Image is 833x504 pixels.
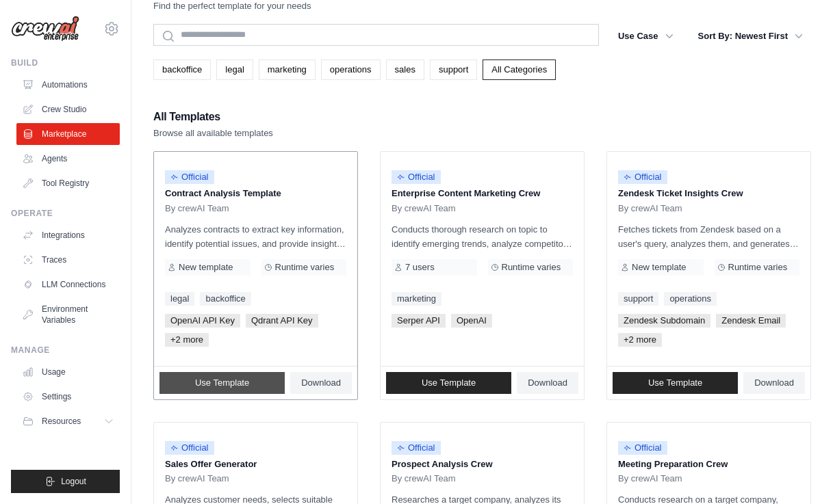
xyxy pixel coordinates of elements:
a: operations [664,292,717,306]
a: backoffice [200,292,251,306]
p: Zendesk Ticket Insights Crew [618,187,799,200]
span: Official [392,170,441,184]
a: Automations [16,74,120,96]
span: By crewAI Team [618,203,682,214]
p: Sales Offer Generator [165,457,346,471]
a: legal [165,292,194,306]
p: Analyzes contracts to extract key information, identify potential issues, and provide insights fo... [165,222,346,251]
a: Crew Studio [16,98,120,120]
p: Prospect Analysis Crew [392,457,573,471]
div: Manage [11,345,120,356]
span: By crewAI Team [618,473,682,484]
img: Logo [11,16,79,42]
a: Agents [16,148,120,170]
span: By crewAI Team [165,203,229,214]
p: Contract Analysis Template [165,187,346,200]
span: Use Template [195,377,249,388]
a: Download [743,372,805,394]
p: Enterprise Content Marketing Crew [392,187,573,200]
span: Official [165,170,214,184]
a: Integrations [16,224,120,246]
div: Build [11,57,120,68]
span: OpenAI [451,314,492,328]
span: Serper API [392,314,446,328]
span: +2 more [618,333,662,347]
a: support [430,59,477,80]
span: By crewAI Team [392,473,456,484]
span: Use Template [648,377,702,388]
span: Resources [42,416,81,427]
a: marketing [392,292,441,306]
span: Runtime varies [275,262,335,273]
span: Official [165,441,214,455]
span: Use Template [422,377,476,388]
div: Operate [11,208,120,219]
span: Download [754,377,794,388]
a: Use Template [386,372,511,394]
a: Download [517,372,578,394]
span: Qdrant API Key [246,314,318,328]
span: Zendesk Subdomain [618,314,710,328]
span: New template [632,262,686,273]
span: Download [301,377,341,388]
p: Conducts thorough research on topic to identify emerging trends, analyze competitor strategies, a... [392,222,573,251]
a: Use Template [159,372,285,394]
span: Runtime varies [728,262,788,273]
h2: All Templates [153,107,273,127]
a: support [618,292,658,306]
span: Official [618,170,667,184]
button: Use Case [610,24,682,49]
span: New template [179,262,233,273]
a: Use Template [613,372,738,394]
span: By crewAI Team [165,473,229,484]
button: Sort By: Newest First [690,24,811,49]
span: Logout [61,476,86,487]
a: Traces [16,249,120,271]
span: Official [618,441,667,455]
span: +2 more [165,333,209,347]
span: OpenAI API Key [165,314,240,328]
a: Tool Registry [16,172,120,194]
p: Fetches tickets from Zendesk based on a user's query, analyzes them, and generates a summary. Out... [618,222,799,251]
a: Marketplace [16,123,120,145]
a: All Categories [483,59,556,80]
a: sales [386,59,424,80]
p: Browse all available templates [153,127,273,140]
a: Usage [16,361,120,383]
a: marketing [259,59,316,80]
a: backoffice [153,59,211,80]
span: 7 users [405,262,435,273]
a: legal [216,59,253,80]
a: Download [290,372,352,394]
span: Download [528,377,567,388]
span: Runtime varies [502,262,561,273]
span: Official [392,441,441,455]
p: Meeting Preparation Crew [618,457,799,471]
a: Environment Variables [16,298,120,331]
span: Zendesk Email [716,314,786,328]
button: Resources [16,410,120,432]
a: LLM Connections [16,274,120,295]
a: operations [321,59,381,80]
button: Logout [11,470,120,493]
span: By crewAI Team [392,203,456,214]
a: Settings [16,386,120,408]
